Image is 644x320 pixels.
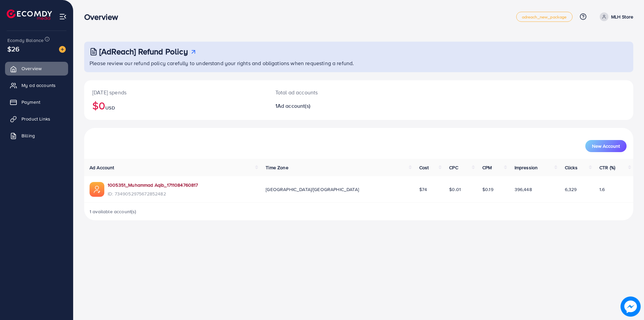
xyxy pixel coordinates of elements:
p: [DATE] spends [92,88,259,96]
span: Ad account(s) [277,102,310,109]
span: adreach_new_package [522,15,567,19]
span: Ad Account [90,164,114,171]
img: menu [59,13,67,20]
img: image [621,296,641,317]
span: Product Links [21,116,50,122]
span: 396,448 [515,186,532,193]
p: Total ad accounts [275,88,396,96]
span: $0.19 [482,186,493,193]
span: [GEOGRAPHIC_DATA]/[GEOGRAPHIC_DATA] [266,186,359,193]
span: 1 available account(s) [90,208,137,215]
span: Ecomdy Balance [7,37,44,44]
span: New Account [592,144,620,148]
span: USD [105,104,115,111]
span: ID: 7349052975672852482 [108,190,198,197]
a: MLH Store [597,12,633,21]
span: $74 [419,186,427,193]
a: Billing [5,129,68,142]
span: Overview [21,65,42,72]
a: 1005351_Muhammad Aqib_1711084760817 [108,182,198,188]
img: image [59,46,66,53]
h3: Overview [84,12,123,22]
img: logo [7,9,52,20]
span: CPC [449,164,458,171]
span: Billing [21,132,35,139]
span: Payment [21,99,40,105]
span: Time Zone [266,164,288,171]
span: 6,329 [565,186,577,193]
span: Cost [419,164,429,171]
button: New Account [585,140,627,152]
a: adreach_new_package [516,12,573,22]
span: 1.6 [599,186,605,193]
a: My ad accounts [5,79,68,92]
a: Payment [5,95,68,109]
span: My ad accounts [21,82,56,89]
a: Product Links [5,112,68,126]
a: Overview [5,62,68,75]
span: Impression [515,164,538,171]
p: MLH Store [611,13,633,21]
span: $0.01 [449,186,461,193]
h3: [AdReach] Refund Policy [99,47,188,56]
img: ic-ads-acc.e4c84228.svg [90,182,104,197]
h2: 1 [275,103,396,109]
p: Please review our refund policy carefully to understand your rights and obligations when requesti... [90,59,629,67]
h2: $0 [92,99,259,112]
span: CPM [482,164,492,171]
span: CTR (%) [599,164,615,171]
span: $26 [7,44,19,54]
span: Clicks [565,164,578,171]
